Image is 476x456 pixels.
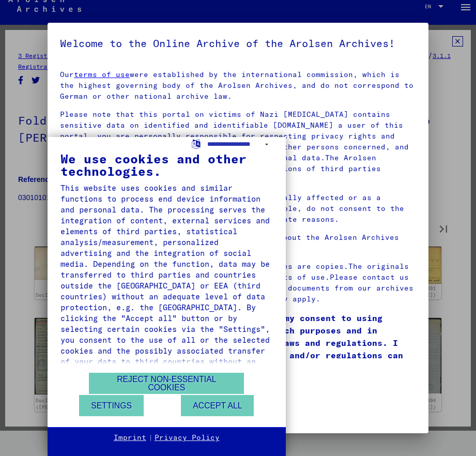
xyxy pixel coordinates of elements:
[114,433,146,443] a: Imprint
[89,373,244,394] button: Reject non-essential cookies
[60,153,273,177] div: We use cookies and other technologies.
[60,183,273,378] div: This website uses cookies and similar functions to process end device information and personal da...
[181,395,254,416] button: Accept all
[155,433,220,443] a: Privacy Policy
[79,395,144,416] button: Settings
